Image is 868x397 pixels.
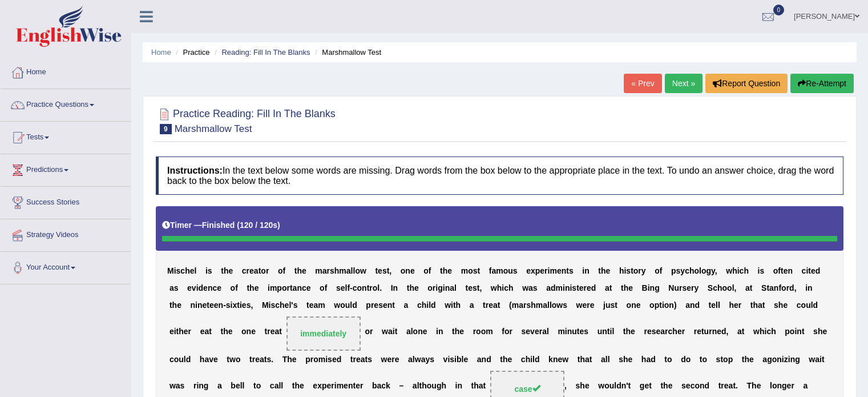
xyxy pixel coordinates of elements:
[619,266,624,275] b: h
[409,283,414,292] b: h
[1,89,131,118] a: Practice Questions
[167,166,223,175] b: Instructions:
[671,266,676,275] b: p
[1,219,131,248] a: Strategy Videos
[209,300,214,310] b: e
[508,266,513,275] b: u
[339,266,346,275] b: m
[162,221,280,230] h5: Timer —
[468,283,473,292] b: e
[584,283,587,292] b: r
[628,283,633,292] b: e
[353,266,356,275] b: l
[544,266,547,275] b: r
[744,266,749,275] b: h
[503,266,508,275] b: o
[275,300,280,310] b: c
[781,266,784,275] b: t
[312,47,381,58] li: Marshmallow Test
[369,283,372,292] b: r
[410,266,415,275] b: e
[212,283,217,292] b: c
[668,283,674,292] b: N
[454,283,457,292] b: l
[237,220,240,230] b: (
[550,266,556,275] b: m
[231,300,233,310] b: i
[247,300,251,310] b: s
[266,266,269,275] b: r
[621,283,624,292] b: t
[346,266,351,275] b: a
[414,283,419,292] b: e
[262,300,269,310] b: M
[347,283,350,292] b: f
[740,266,744,275] b: c
[682,283,687,292] b: s
[330,266,334,275] b: s
[180,266,185,275] b: c
[341,283,345,292] b: e
[208,266,212,275] b: s
[674,283,679,292] b: u
[405,266,410,275] b: n
[699,266,701,275] b: l
[190,300,195,310] b: n
[715,266,717,275] b: ,
[334,300,340,310] b: w
[443,266,448,275] b: h
[504,283,508,292] b: c
[443,283,445,292] b: i
[199,283,204,292] b: d
[270,283,277,292] b: m
[336,283,341,292] b: s
[806,266,808,275] b: i
[192,283,196,292] b: v
[269,300,271,310] b: i
[638,266,641,275] b: r
[219,300,224,310] b: n
[1,154,131,183] a: Predictions
[169,300,172,310] b: t
[624,74,661,93] a: « Prev
[302,266,306,275] b: e
[641,266,646,275] b: y
[380,283,382,292] b: .
[297,266,302,275] b: h
[221,48,310,57] a: Reading: Fill In The Blanks
[242,266,247,275] b: c
[294,266,297,275] b: t
[606,266,611,275] b: e
[249,266,254,275] b: e
[360,266,366,275] b: w
[232,300,237,310] b: x
[366,300,371,310] b: p
[551,283,556,292] b: d
[557,266,562,275] b: e
[404,300,409,310] b: a
[389,266,391,275] b: ,
[249,283,255,292] b: h
[727,283,732,292] b: o
[293,300,298,310] b: s
[285,300,289,310] b: e
[417,300,422,310] b: c
[187,283,192,292] b: e
[235,283,238,292] b: f
[226,300,231,310] b: s
[655,266,660,275] b: o
[790,74,854,93] button: Re-Attempt
[473,283,477,292] b: s
[345,300,350,310] b: u
[1,252,131,280] a: Your Account
[327,266,330,275] b: r
[445,283,450,292] b: n
[1,187,131,215] a: Success Stories
[489,266,492,275] b: f
[631,266,633,275] b: t
[546,283,551,292] b: a
[195,300,197,310] b: i
[778,283,781,292] b: f
[576,283,579,292] b: t
[624,266,626,275] b: i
